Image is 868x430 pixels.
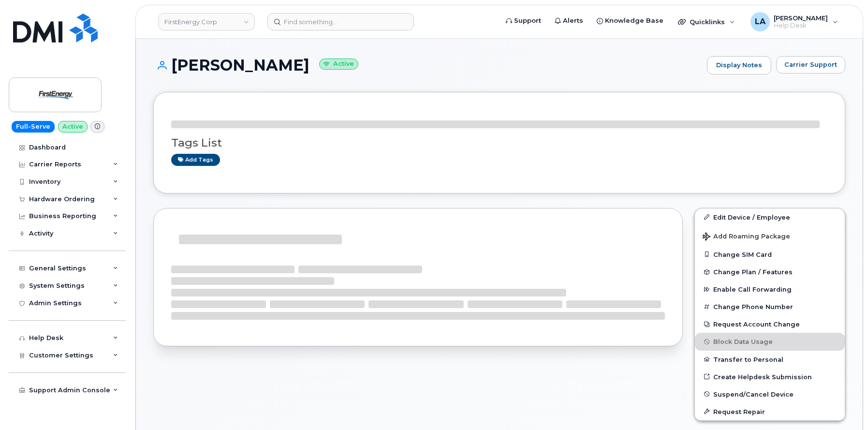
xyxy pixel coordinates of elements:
button: Add Roaming Package [695,226,845,246]
h1: [PERSON_NAME] [153,57,702,74]
span: Change Plan / Features [713,268,793,276]
button: Enable Call Forwarding [695,281,845,298]
a: Edit Device / Employee [695,208,845,226]
span: Enable Call Forwarding [713,286,792,293]
small: Active [319,59,358,70]
button: Suspend/Cancel Device [695,386,845,403]
button: Change Plan / Features [695,263,845,281]
a: Create Helpdesk Submission [695,368,845,386]
button: Request Repair [695,403,845,420]
button: Change Phone Number [695,298,845,315]
span: Carrier Support [784,60,837,69]
span: Suspend/Cancel Device [713,390,794,398]
button: Change SIM Card [695,246,845,263]
span: Add Roaming Package [703,233,790,242]
button: Block Data Usage [695,333,845,350]
button: Transfer to Personal [695,351,845,368]
button: Request Account Change [695,315,845,333]
button: Carrier Support [776,56,845,74]
a: Display Notes [707,56,771,74]
a: Add tags [171,154,220,166]
h3: Tags List [171,137,827,149]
